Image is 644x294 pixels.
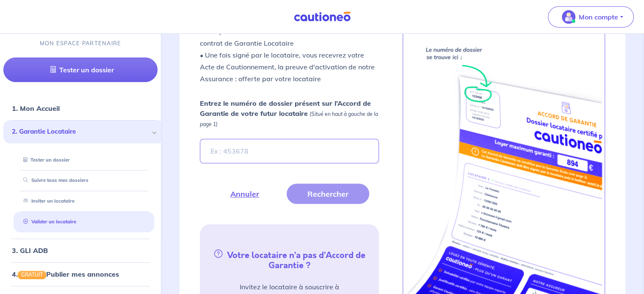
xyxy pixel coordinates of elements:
[12,270,119,278] a: 4.GRATUITPublier mes annonces
[548,6,634,27] button: illu_account_valid_menu.svgMon compte
[200,139,379,163] input: Ex : 453678
[290,11,354,22] img: Cautioneo
[20,198,75,204] a: Inviter un locataire
[14,215,154,229] div: Valider un locataire
[12,246,48,255] a: 3. GLI ADB
[562,10,575,24] img: illu_account_valid_menu.svg
[200,111,378,127] em: (Situé en haut à gauche de la page 1)
[12,127,149,137] span: 2. Garantie Locataire
[20,178,88,184] a: Suivre tous mes dossiers
[210,184,280,204] button: Annuler
[3,242,158,259] div: 3. GLI ADB
[20,219,76,225] a: Valider un locataire
[200,99,371,118] strong: Entrez le numéro de dossier présent sur l’Accord de Garantie de votre futur locataire
[579,12,618,22] p: Mon compte
[12,104,60,113] a: 1. Mon Accueil
[203,248,375,271] h5: Votre locataire n’a pas d’Accord de Garantie ?
[3,121,164,144] div: 2. Garantie Locataire
[40,40,122,48] p: MON ESPACE PARTENAIRE
[3,58,158,82] a: Tester un dossier
[20,157,70,163] a: Tester un dossier
[14,195,154,209] div: Inviter un locataire
[14,153,154,167] div: Tester un dossier
[3,100,158,117] div: 1. Mon Accueil
[3,266,158,283] div: 4.GRATUITPublier mes annonces
[14,174,154,188] div: Suivre tous mes dossiers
